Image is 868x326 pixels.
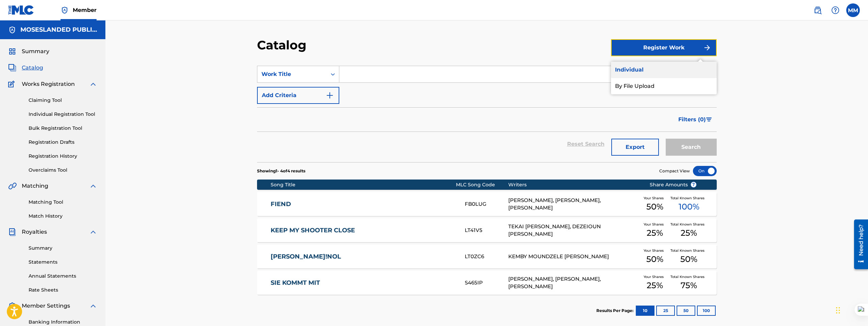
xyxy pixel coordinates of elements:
[8,64,43,72] a: CatalogCatalog
[271,200,456,208] a: FIEND
[670,222,707,227] span: Total Known Shares
[644,222,666,227] span: Your Shares
[8,5,34,15] img: MLC Logo
[670,248,707,253] span: Total Known Shares
[20,26,97,34] h5: MOSESLANDED PUBLISHING
[22,47,49,56] span: Summary
[678,115,706,124] span: Filters ( 0 )
[849,217,868,271] iframe: Resource Center
[846,3,860,17] div: User Menu
[89,182,97,190] img: expand
[22,64,43,72] span: Catalog
[465,279,508,287] div: S465IP
[814,6,822,14] img: search
[22,80,75,88] span: Works Registration
[681,227,697,239] span: 25 %
[29,111,97,118] a: Individual Registration Tool
[831,6,839,14] img: help
[29,286,97,294] a: Rate Sheets
[834,293,868,326] iframe: Chat Widget
[8,64,16,72] img: Catalog
[89,302,97,310] img: expand
[22,182,48,190] span: Matching
[8,80,17,88] img: Works Registration
[61,6,69,14] img: Top Rightsholder
[644,274,666,279] span: Your Shares
[29,97,97,104] a: Claiming Tool
[22,228,47,236] span: Royalties
[508,275,639,291] div: [PERSON_NAME], [PERSON_NAME], [PERSON_NAME]
[29,139,97,146] a: Registration Drafts
[659,168,690,174] span: Compact View
[596,308,635,314] p: Results Per Page:
[8,182,17,190] img: Matching
[257,37,310,53] h2: Catalog
[271,279,456,287] a: SIE KOMMT MIT
[836,300,840,321] div: Drag
[29,259,97,266] a: Statements
[271,227,456,234] a: KEEP MY SHOOTER CLOSE
[703,44,711,52] img: f7272a7cc735f4ea7f67.svg
[271,253,456,261] a: [PERSON_NAME]!NOL
[829,3,842,17] div: Help
[508,253,639,261] div: KEMBY MOUNDZELE [PERSON_NAME]
[508,181,639,188] div: Writers
[670,196,707,201] span: Total Known Shares
[656,306,675,316] button: 25
[670,274,707,279] span: Total Known Shares
[811,3,824,17] a: Public Search
[647,279,663,292] span: 25 %
[679,201,699,213] span: 100 %
[271,181,456,188] div: Song Title
[8,302,16,310] img: Member Settings
[636,306,654,316] button: 10
[611,62,717,78] a: Individual
[697,306,716,316] button: 100
[674,111,717,128] button: Filters (0)
[644,196,666,201] span: Your Shares
[650,181,697,188] span: Share Amounts
[681,279,697,292] span: 75 %
[257,168,305,174] p: Showing 1 - 4 of 4 results
[644,248,666,253] span: Your Shares
[465,200,508,208] div: FB0LUG
[326,91,334,99] img: 9d2ae6d4665cec9f34b9.svg
[611,39,717,56] button: Register Work
[257,66,717,162] form: Search Form
[8,47,49,56] a: SummarySummary
[646,201,663,213] span: 50 %
[647,227,663,239] span: 25 %
[706,118,712,122] img: filter
[456,181,508,188] div: MLC Song Code
[8,47,16,56] img: Summary
[29,273,97,280] a: Annual Statements
[29,153,97,160] a: Registration History
[29,213,97,220] a: Match History
[646,253,663,265] span: 50 %
[8,26,16,34] img: Accounts
[677,306,695,316] button: 50
[611,139,659,156] button: Export
[508,197,639,212] div: [PERSON_NAME], [PERSON_NAME], [PERSON_NAME]
[465,227,508,234] div: LT41V5
[73,6,97,14] span: Member
[611,78,717,94] a: By File Upload
[257,87,339,104] button: Add Criteria
[89,228,97,236] img: expand
[691,182,696,187] span: ?
[8,228,16,236] img: Royalties
[261,70,323,78] div: Work Title
[29,319,97,326] a: Banking Information
[29,199,97,206] a: Matching Tool
[89,80,97,88] img: expand
[465,253,508,261] div: LT0ZC6
[29,167,97,174] a: Overclaims Tool
[29,125,97,132] a: Bulk Registration Tool
[508,223,639,238] div: TEKAI [PERSON_NAME], DEZEIOUN [PERSON_NAME]
[29,245,97,252] a: Summary
[22,302,70,310] span: Member Settings
[680,253,697,265] span: 50 %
